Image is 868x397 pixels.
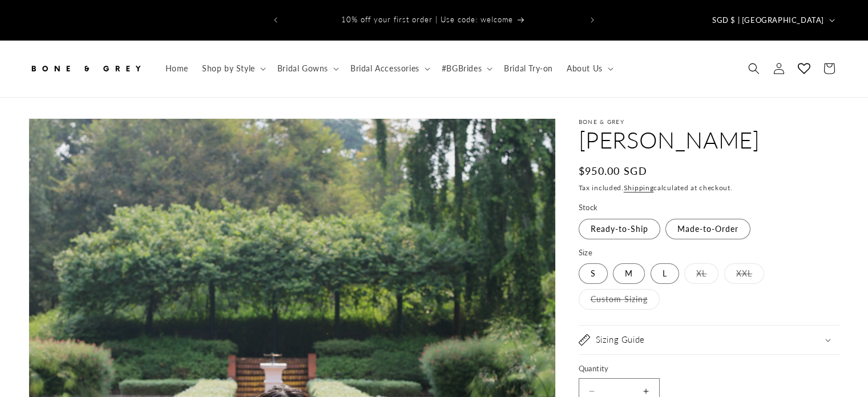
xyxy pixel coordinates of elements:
[271,57,344,81] summary: Bridal Gowns
[195,57,271,81] summary: Shop by Style
[165,63,188,74] span: Home
[29,56,143,81] img: Bone and Grey Bridal
[567,63,603,74] span: About Us
[579,289,660,310] label: Custom Sizing
[579,182,839,194] div: Tax included. calculated at checkout.
[741,56,766,81] summary: Search
[596,334,645,346] h2: Sizing Guide
[277,63,328,74] span: Bridal Gowns
[724,263,764,284] label: XXL
[344,57,435,81] summary: Bridal Accessories
[580,9,605,31] button: Next announcement
[350,63,419,74] span: Bridal Accessories
[579,163,647,179] span: $950.00 SGD
[579,326,839,354] summary: Sizing Guide
[579,202,599,214] legend: Stock
[560,57,618,81] summary: About Us
[579,263,608,284] label: S
[684,263,718,284] label: XL
[651,263,679,284] label: L
[579,125,839,155] h1: [PERSON_NAME]
[579,247,594,259] legend: Size
[202,63,255,74] span: Shop by Style
[442,63,482,74] span: #BGBrides
[579,363,830,375] label: Quantity
[25,52,147,86] a: Bone and Grey Bridal
[579,118,839,125] p: Bone & Grey
[435,57,497,81] summary: #BGBrides
[579,219,660,239] label: Ready-to-Ship
[504,63,553,74] span: Bridal Try-on
[497,57,560,81] a: Bridal Try-on
[665,219,750,239] label: Made-to-Order
[712,15,824,26] span: SGD $ | [GEOGRAPHIC_DATA]
[613,263,645,284] label: M
[159,57,195,81] a: Home
[705,9,839,31] button: SGD $ | [GEOGRAPHIC_DATA]
[624,183,654,192] a: Shipping
[263,9,288,31] button: Previous announcement
[341,15,513,24] span: 10% off your first order | Use code: welcome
